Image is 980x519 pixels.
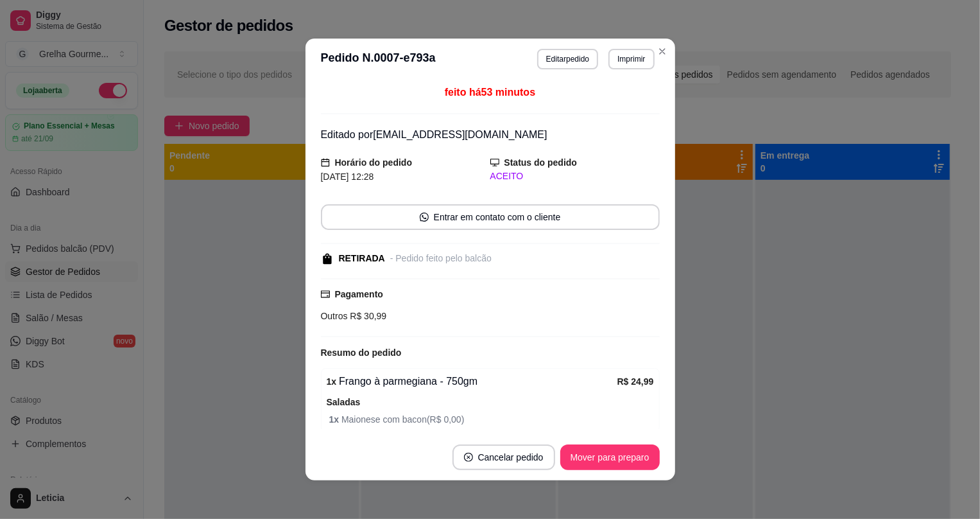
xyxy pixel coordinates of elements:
[327,397,361,407] strong: Saladas
[490,158,499,167] span: desktop
[321,290,330,299] span: credit-card
[445,87,535,98] span: feito há 53 minutos
[339,252,385,265] div: RETIRADA
[452,444,555,470] button: close-circleCancelar pedido
[348,311,387,321] span: R$ 30,99
[321,129,547,140] span: Editado por [EMAIL_ADDRESS][DOMAIN_NAME]
[335,157,413,168] strong: Horário do pedido
[464,453,473,462] span: close-circle
[504,157,578,168] strong: Status do pedido
[608,49,654,69] button: Imprimir
[321,311,348,321] span: Outros
[537,49,598,69] button: Editarpedido
[490,170,660,183] div: ACEITO
[617,376,654,387] strong: R$ 24,99
[335,289,383,299] strong: Pagamento
[329,412,654,427] span: Maionese com bacon ( R$ 0,00 )
[327,376,337,387] strong: 1 x
[652,41,673,62] button: Close
[321,204,660,230] button: whats-appEntrar em contato com o cliente
[390,252,492,265] div: - Pedido feito pelo balcão
[321,347,402,358] strong: Resumo do pedido
[560,444,660,470] button: Mover para preparo
[321,49,436,69] h3: Pedido N. 0007-e793a
[329,414,341,425] strong: 1 x
[321,172,374,182] span: [DATE] 12:28
[420,213,429,222] span: whats-app
[327,374,617,389] div: Frango à parmegiana - 750gm
[321,158,330,167] span: calendar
